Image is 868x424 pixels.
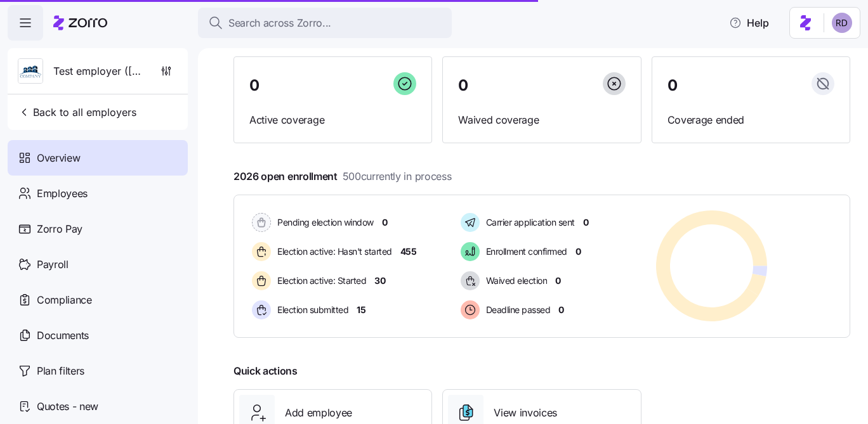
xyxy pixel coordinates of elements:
[8,247,188,282] a: Payroll
[482,304,551,316] span: Deadline passed
[374,274,385,287] span: 30
[8,389,188,424] a: Quotes - new
[8,318,188,353] a: Documents
[37,150,80,166] span: Overview
[482,216,575,229] span: Carrier application sent
[343,169,452,184] span: 500 currently in process
[233,169,451,184] span: 2026 open enrollment
[13,100,141,125] button: Back to all employers
[555,274,561,287] span: 0
[37,186,88,202] span: Employees
[233,363,298,379] span: Quick actions
[273,304,348,316] span: Election submitted
[832,13,852,33] img: 6d862e07fa9c5eedf81a4422c42283ac
[458,112,625,128] span: Waived coverage
[482,274,548,287] span: Waived election
[249,78,260,93] span: 0
[273,245,392,258] span: Election active: Hasn't started
[357,304,365,316] span: 15
[37,363,84,379] span: Plan filters
[583,216,589,229] span: 0
[18,105,136,120] span: Back to all employers
[37,292,92,308] span: Compliance
[667,78,678,93] span: 0
[719,10,779,35] button: Help
[37,257,69,273] span: Payroll
[53,63,145,79] span: Test employer ([PERSON_NAME])
[8,353,188,389] a: Plan filters
[558,304,564,316] span: 0
[8,282,188,318] a: Compliance
[198,8,452,38] button: Search across Zorro...
[37,328,89,344] span: Documents
[273,216,374,229] span: Pending election window
[273,274,366,287] span: Election active: Started
[8,176,188,211] a: Employees
[285,405,352,421] span: Add employee
[37,221,82,237] span: Zorro Pay
[249,112,416,128] span: Active coverage
[8,211,188,247] a: Zorro Pay
[37,399,98,414] span: Quotes - new
[400,245,417,258] span: 455
[575,245,581,258] span: 0
[228,15,331,31] span: Search across Zorro...
[382,216,388,229] span: 0
[482,245,567,258] span: Enrollment confirmed
[667,112,834,128] span: Coverage ended
[8,140,188,176] a: Overview
[729,15,769,30] span: Help
[458,78,468,93] span: 0
[494,405,557,421] span: View invoices
[18,59,43,84] img: Employer logo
